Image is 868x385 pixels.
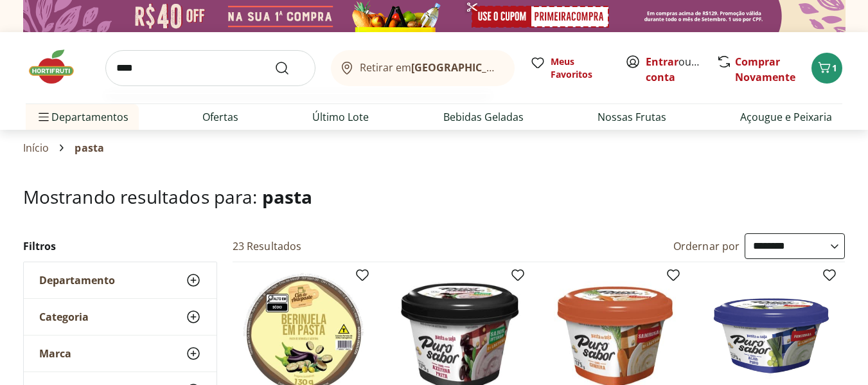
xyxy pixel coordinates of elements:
a: Meus Favoritos [530,55,610,81]
button: Retirar em[GEOGRAPHIC_DATA]/[GEOGRAPHIC_DATA] [331,50,515,86]
span: Departamentos [36,102,128,132]
span: Marca [39,347,71,360]
a: Comprar Novamente [735,55,795,84]
span: ou [646,54,703,85]
a: Bebidas Geladas [443,109,524,125]
span: Retirar em [360,62,502,73]
h1: Mostrando resultados para: [23,186,846,207]
span: Departamento [39,274,115,287]
span: 1 [832,62,837,74]
a: Ofertas [202,109,238,125]
a: Início [23,142,49,154]
label: Ordernar por [673,239,740,253]
b: [GEOGRAPHIC_DATA]/[GEOGRAPHIC_DATA] [411,60,628,75]
a: Açougue e Peixaria [740,109,832,125]
span: pasta [262,184,313,209]
a: Nossas Frutas [598,109,666,125]
button: Submit Search [274,60,305,76]
span: Categoria [39,310,89,323]
h2: Filtros [23,233,217,259]
span: pasta [75,142,104,154]
button: Categoria [24,299,217,335]
button: Departamento [24,262,217,298]
span: Meus Favoritos [551,55,610,81]
img: Hortifruti [26,48,90,86]
input: search [105,50,315,86]
button: Menu [36,102,51,132]
h2: 23 Resultados [233,239,302,253]
a: Entrar [646,55,678,69]
a: Criar conta [646,55,716,84]
button: Carrinho [811,53,842,84]
button: Marca [24,336,217,372]
a: Último Lote [312,109,369,125]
